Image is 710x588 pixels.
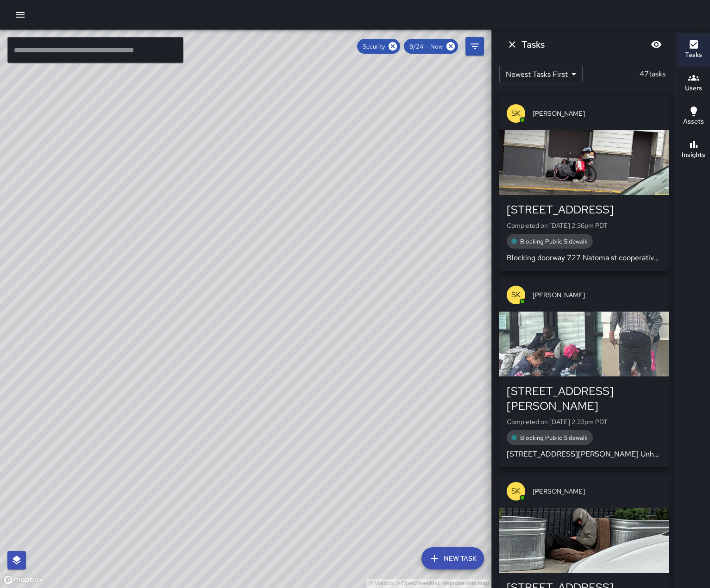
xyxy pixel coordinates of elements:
[507,252,662,263] p: Blocking doorway 727 Natoma st cooperative and relocating
[682,150,705,160] h6: Insights
[507,202,662,217] div: [STREET_ADDRESS]
[499,278,669,467] button: SK[PERSON_NAME][STREET_ADDRESS][PERSON_NAME]Completed on [DATE] 2:23pm PDTBlocking Public Sidewal...
[503,35,522,54] button: Dismiss
[522,37,545,52] h6: Tasks
[685,50,702,60] h6: Tasks
[357,39,400,54] div: Security
[511,108,521,119] p: SK
[511,289,521,300] p: SK
[507,417,662,426] p: Completed on [DATE] 2:23pm PDT
[533,109,662,118] span: [PERSON_NAME]
[511,486,521,497] p: SK
[404,43,448,50] span: 9/24 — Now
[685,83,702,94] h6: Users
[677,33,710,67] button: Tasks
[499,97,669,271] button: SK[PERSON_NAME][STREET_ADDRESS]Completed on [DATE] 2:36pm PDTBlocking Public SidewalkBlocking doo...
[499,65,583,83] div: Newest Tasks First
[404,39,458,54] div: 9/24 — Now
[357,43,390,50] span: Security
[507,221,662,230] p: Completed on [DATE] 2:36pm PDT
[515,238,593,245] span: Blocking Public Sidewalk
[465,37,484,56] button: Filters
[533,487,662,496] span: [PERSON_NAME]
[507,449,662,460] p: [STREET_ADDRESS][PERSON_NAME] Unhoused blocking door way service call now clear
[677,133,710,167] button: Insights
[647,35,666,54] button: Blur
[636,69,669,80] p: 47 tasks
[533,290,662,300] span: [PERSON_NAME]
[677,100,710,133] button: Assets
[507,384,662,413] div: [STREET_ADDRESS][PERSON_NAME]
[683,117,704,127] h6: Assets
[515,434,593,442] span: Blocking Public Sidewalk
[421,547,484,569] button: New Task
[677,67,710,100] button: Users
